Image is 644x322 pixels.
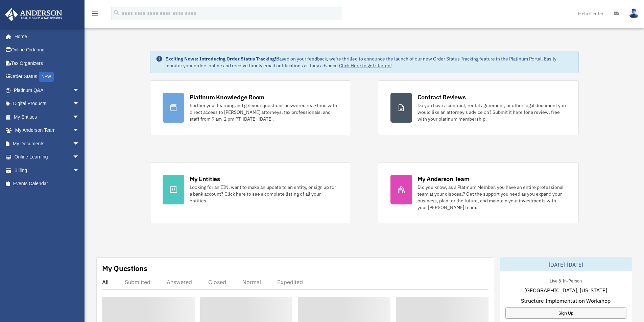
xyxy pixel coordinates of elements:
[5,70,90,84] a: Order StatusNEW
[39,72,54,82] div: NEW
[5,164,90,177] a: Billingarrow_drop_down
[167,279,192,286] div: Answered
[73,97,86,111] span: arrow_drop_down
[500,258,632,271] div: [DATE]-[DATE]
[505,307,626,319] a: Sign Up
[190,93,265,101] div: Platinum Knowledge Room
[190,184,338,204] div: Looking for an EIN, want to make an update to an entity, or sign up for a bank account? Click her...
[113,9,120,17] i: search
[208,279,226,286] div: Closed
[125,279,150,286] div: Submitted
[5,30,86,43] a: Home
[418,184,566,211] div: Did you know, as a Platinum Member, you have an entire professional team at your disposal? Get th...
[165,55,573,69] div: Based on your feedback, we're thrilled to announce the launch of our new Order Status Tracking fe...
[5,137,90,150] a: My Documentsarrow_drop_down
[5,150,90,164] a: Online Learningarrow_drop_down
[418,93,466,101] div: Contract Reviews
[5,124,90,137] a: My Anderson Teamarrow_drop_down
[73,83,86,97] span: arrow_drop_down
[524,286,607,294] span: [GEOGRAPHIC_DATA], [US_STATE]
[73,137,86,151] span: arrow_drop_down
[73,164,86,177] span: arrow_drop_down
[91,9,99,18] i: menu
[339,63,392,69] a: Click Here to get started!
[378,80,579,135] a: Contract Reviews Do you have a contract, rental agreement, or other legal document you would like...
[150,80,351,135] a: Platinum Knowledge Room Further your learning and get your questions answered real-time with dire...
[277,279,303,286] div: Expedited
[102,279,109,286] div: All
[544,277,587,284] div: Live & In-Person
[521,297,611,305] span: Structure Implementation Workshop
[73,110,86,124] span: arrow_drop_down
[3,8,64,21] img: Anderson Advisors Platinum Portal
[102,263,147,273] div: My Questions
[5,177,90,191] a: Events Calendar
[5,110,90,124] a: My Entitiesarrow_drop_down
[378,162,579,223] a: My Anderson Team Did you know, as a Platinum Member, you have an entire professional team at your...
[5,56,90,70] a: Tax Organizers
[73,150,86,164] span: arrow_drop_down
[5,43,90,57] a: Online Ordering
[418,102,566,122] div: Do you have a contract, rental agreement, or other legal document you would like an attorney's ad...
[5,97,90,110] a: Digital Productsarrow_drop_down
[91,12,99,18] a: menu
[190,175,220,183] div: My Entities
[73,124,86,138] span: arrow_drop_down
[242,279,261,286] div: Normal
[629,8,639,18] img: User Pic
[165,56,276,62] strong: Exciting News: Introducing Order Status Tracking!
[190,102,338,122] div: Further your learning and get your questions answered real-time with direct access to [PERSON_NAM...
[150,162,351,223] a: My Entities Looking for an EIN, want to make an update to an entity, or sign up for a bank accoun...
[418,175,470,183] div: My Anderson Team
[5,83,90,97] a: Platinum Q&Aarrow_drop_down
